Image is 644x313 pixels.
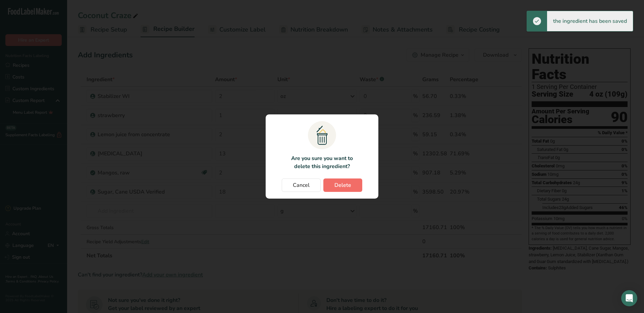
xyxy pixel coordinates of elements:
[293,181,310,189] span: Cancel
[334,181,351,189] span: Delete
[287,154,357,170] p: Are you sure you want to delete this ingredient?
[621,290,637,306] div: Open Intercom Messenger
[547,11,633,31] div: the ingredient has been saved
[282,178,321,192] button: Cancel
[323,178,362,192] button: Delete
